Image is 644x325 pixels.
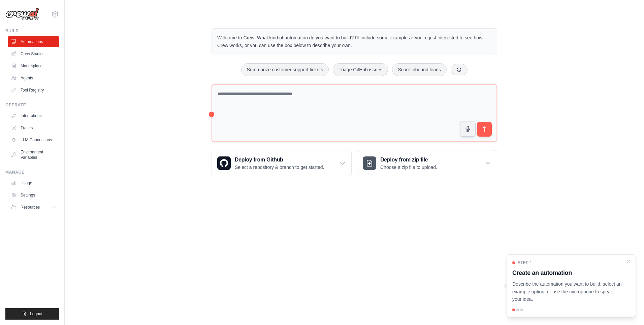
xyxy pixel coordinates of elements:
a: Tool Registry [8,85,59,96]
button: Close walkthrough [626,259,632,264]
p: Describe the automation you want to build, select an example option, or use the microphone to spe... [512,280,622,303]
a: Usage [8,178,59,188]
button: Resources [8,202,59,213]
p: Choose a zip file to upload. [380,164,437,171]
h3: Create an automation [512,268,622,278]
p: Welcome to Crew! What kind of automation do you want to build? I'll include some examples if you'... [217,34,491,49]
h3: Deploy from Github [235,156,324,164]
div: Operate [5,102,59,108]
span: Step 1 [518,260,532,265]
h3: Deploy from zip file [380,156,437,164]
div: Build [5,28,59,34]
a: Marketplace [8,61,59,71]
div: Manage [5,170,59,175]
a: Integrations [8,110,59,121]
a: LLM Connections [8,135,59,145]
button: Triage GitHub issues [333,63,388,76]
p: Select a repository & branch to get started. [235,164,324,171]
a: Crew Studio [8,48,59,59]
a: Environment Variables [8,147,59,163]
span: Logout [30,311,42,317]
a: Traces [8,122,59,133]
button: Summarize customer support tickets [241,63,329,76]
button: Score inbound leads [392,63,447,76]
a: Settings [8,190,59,201]
span: Resources [21,205,40,210]
a: Agents [8,73,59,83]
button: Logout [5,308,59,320]
a: Automations [8,36,59,47]
img: Logo [5,8,39,21]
